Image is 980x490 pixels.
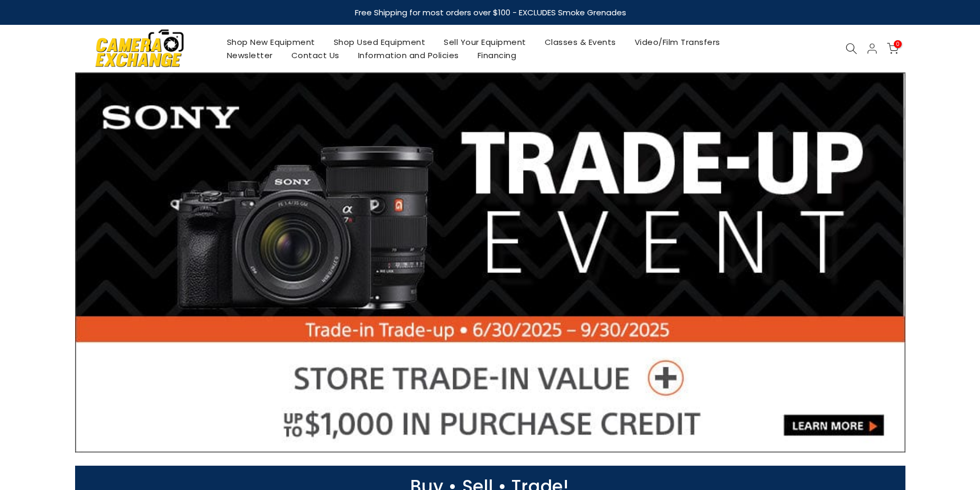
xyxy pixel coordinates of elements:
strong: Free Shipping for most orders over $100 - EXCLUDES Smoke Grenades [354,7,626,18]
a: Classes & Events [535,35,625,49]
a: 0 [887,43,899,54]
a: Financing [468,49,526,62]
li: Page dot 6 [515,435,521,441]
a: Newsletter [217,49,282,62]
li: Page dot 3 [482,435,488,441]
span: 0 [894,40,902,48]
a: Video/Film Transfers [625,35,729,49]
a: Contact Us [282,49,349,62]
li: Page dot 4 [493,435,499,441]
a: Shop New Equipment [217,35,324,49]
a: Information and Policies [349,49,468,62]
a: Shop Used Equipment [324,35,435,49]
li: Page dot 5 [504,435,510,441]
li: Page dot 1 [460,435,465,441]
li: Page dot 2 [471,435,477,441]
a: Sell Your Equipment [435,35,536,49]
